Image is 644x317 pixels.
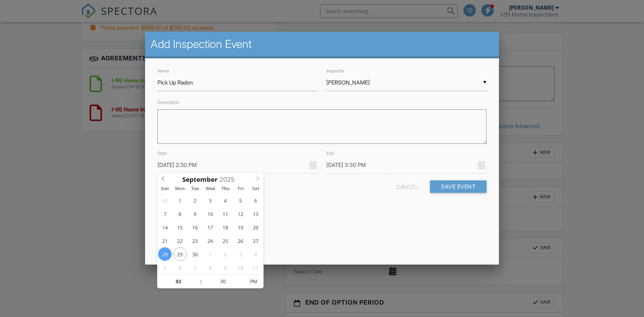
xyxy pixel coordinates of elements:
[234,234,247,247] span: September 26, 2025
[249,234,263,247] span: September 27, 2025
[249,220,263,234] span: September 20, 2025
[157,187,173,191] span: Sun
[248,187,263,191] span: Sat
[326,68,344,73] label: Inspector
[219,207,232,220] span: September 11, 2025
[188,234,202,247] span: September 23, 2025
[188,194,202,207] span: September 2, 2025
[158,234,172,247] span: September 21, 2025
[188,247,202,261] span: September 30, 2025
[249,261,263,274] span: October 11, 2025
[188,220,202,234] span: September 16, 2025
[200,275,202,288] span: :
[249,207,263,220] span: September 13, 2025
[219,261,232,274] span: October 9, 2025
[204,207,217,220] span: September 10, 2025
[244,275,263,288] span: Click to toggle
[173,194,187,207] span: September 1, 2025
[173,261,187,274] span: October 6, 2025
[234,261,247,274] span: October 10, 2025
[202,275,244,288] input: Scroll to increment
[157,151,167,156] label: Start
[326,151,334,156] label: End
[204,194,217,207] span: September 3, 2025
[173,220,187,234] span: September 15, 2025
[173,207,187,220] span: September 8, 2025
[187,187,203,191] span: Tue
[430,180,487,193] button: Save Event
[234,207,247,220] span: September 12, 2025
[157,100,180,105] label: Description
[173,247,187,261] span: September 29, 2025
[219,247,232,261] span: October 2, 2025
[204,234,217,247] span: September 24, 2025
[233,187,248,191] span: Fri
[173,234,187,247] span: September 22, 2025
[234,220,247,234] span: September 19, 2025
[158,261,172,274] span: October 5, 2025
[203,187,218,191] span: Wed
[219,194,232,207] span: September 4, 2025
[188,261,202,274] span: October 7, 2025
[188,207,202,220] span: September 9, 2025
[249,247,263,261] span: October 4, 2025
[157,68,169,73] label: Name
[182,176,218,183] span: Scroll to increment
[219,220,232,234] span: September 18, 2025
[219,234,232,247] span: September 25, 2025
[204,261,217,274] span: October 8, 2025
[204,220,217,234] span: September 17, 2025
[158,207,172,220] span: September 7, 2025
[173,187,188,191] span: Mon
[204,247,217,261] span: October 1, 2025
[158,194,172,207] span: August 31, 2025
[326,157,487,174] input: Select Date
[157,157,318,174] input: Select Date
[158,247,172,261] span: September 28, 2025
[234,194,247,207] span: September 5, 2025
[157,275,200,288] input: Scroll to increment
[151,37,494,51] h2: Add Inspection Event
[396,180,418,193] div: Cancel
[218,187,233,191] span: Thu
[234,247,247,261] span: October 3, 2025
[218,175,241,184] input: Scroll to increment
[249,194,263,207] span: September 6, 2025
[158,220,172,234] span: September 14, 2025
